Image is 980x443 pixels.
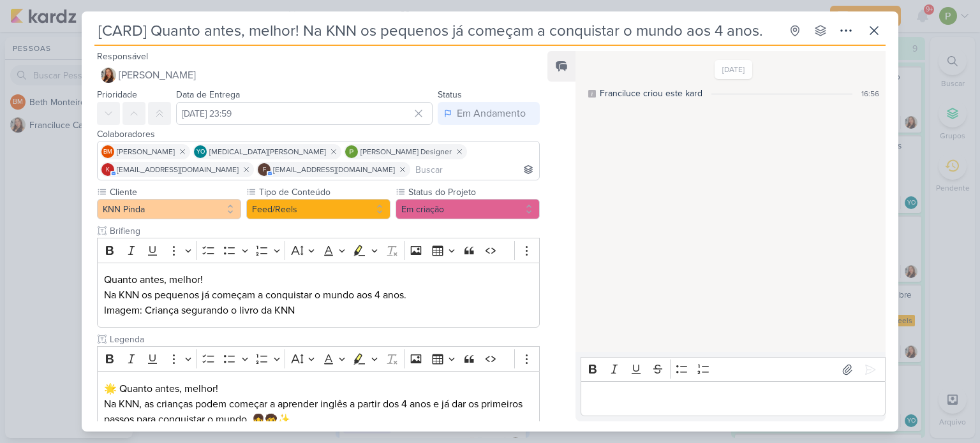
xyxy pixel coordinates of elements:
label: Tipo de Conteúdo [258,185,390,199]
div: Colaboradores [97,127,540,141]
p: BM [103,149,112,156]
input: Kard Sem Título [94,19,781,42]
label: Status do Projeto [407,185,540,199]
img: Franciluce Carvalho [101,68,116,83]
input: Buscar [413,162,537,177]
p: Imagem: Criança segurando o livro da KNN [104,303,533,318]
button: Feed/Reels [246,199,390,219]
div: Franciluce criou este kard [600,87,702,100]
p: Quanto antes, melhor! [104,272,533,287]
span: [MEDICAL_DATA][PERSON_NAME] [209,146,326,157]
span: [EMAIL_ADDRESS][DOMAIN_NAME] [117,164,239,175]
p: YO [197,149,205,156]
span: [PERSON_NAME] [119,68,196,83]
p: 🌟 Quanto antes, melhor! Na KNN, as crianças podem começar a aprender inglês a partir dos 4 anos e... [104,381,533,427]
span: [PERSON_NAME] [117,146,175,157]
div: Em Andamento [457,106,526,121]
div: Editor toolbar [581,357,886,382]
p: f [263,167,266,173]
input: Texto sem título [107,333,540,346]
label: Status [438,89,462,100]
span: [PERSON_NAME] Designer [360,146,452,157]
div: Editor toolbar [97,238,540,263]
div: 16:56 [861,88,879,99]
div: Editor toolbar [97,346,540,371]
span: [EMAIL_ADDRESS][DOMAIN_NAME] [273,164,395,175]
label: Data de Entrega [176,89,240,100]
input: Select a date [176,102,433,125]
div: Editor editing area: main [97,263,540,328]
div: knnpinda@gmail.com [101,163,114,176]
p: k [106,167,110,173]
input: Texto sem título [107,224,540,238]
div: financeiro.knnpinda@gmail.com [258,163,271,176]
div: Beth Monteiro [101,145,114,158]
p: Na KNN os pequenos já começam a conquistar o mundo aos 4 anos. [104,287,533,303]
img: Paloma Paixão Designer [345,145,358,158]
label: Prioridade [97,89,137,100]
label: Responsável [97,51,148,62]
div: Yasmin Oliveira [194,145,207,158]
div: Editor editing area: main [581,381,886,416]
button: [PERSON_NAME] [97,64,540,87]
button: Em Andamento [438,102,540,125]
button: Em criação [396,199,540,219]
label: Cliente [108,185,241,199]
button: KNN Pinda [97,199,241,219]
